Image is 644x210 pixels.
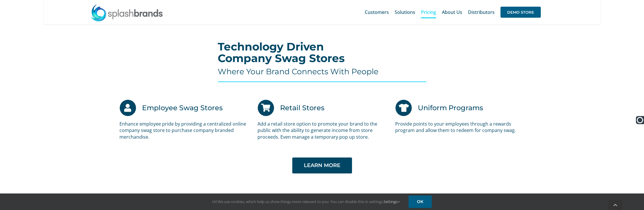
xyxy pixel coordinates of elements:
[500,7,541,18] span: DEMO STORE
[500,3,541,21] a: DEMO STORE
[212,199,400,204] span: Hi! We use cookies, which help us show things more relevant to you. You can disable this in setti...
[292,157,352,173] a: LEARN MORE
[257,121,387,140] p: Add a retail store option to promote your brand to the public with the ability to generate income...
[418,99,483,116] h3: Uniform Programs
[365,3,389,21] a: Customers
[468,10,495,15] span: Distributors
[304,162,340,169] span: LEARN MORE
[468,3,495,21] a: Distributors
[395,10,415,15] span: Solutions
[636,116,644,124] img: Ooma Logo
[365,3,541,21] nav: Main Menu Sticky
[395,121,525,134] p: Provide points to your employees through a rewards program and allow them to redeem for company s...
[142,99,223,116] h3: Employee Swag Stores
[384,199,400,204] a: Settings
[421,3,436,21] a: Pricing
[119,121,249,140] p: Enhance employee pride by providing a centralized online company swag store to purchase company b...
[409,195,432,208] a: OK
[442,10,462,15] span: About Us
[421,10,436,15] span: Pricing
[218,67,426,76] h4: Where Your Brand Connects With People
[280,99,324,116] h3: Retail Stores
[218,41,426,64] h2: Technology Driven Company Swag Stores
[91,4,163,21] img: SplashBrands.com Logo
[365,10,389,15] span: Customers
